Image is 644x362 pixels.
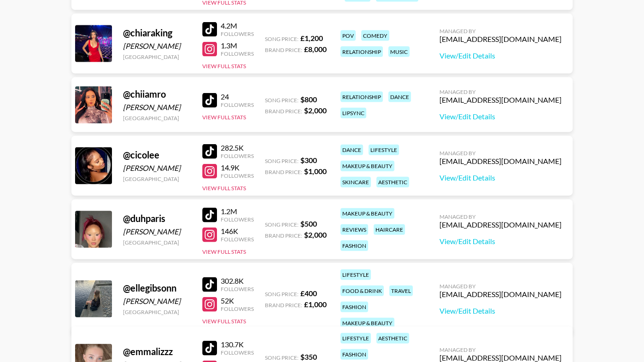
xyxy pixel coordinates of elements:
[439,95,562,105] div: [EMAIL_ADDRESS][DOMAIN_NAME]
[340,318,394,328] div: makeup & beauty
[304,230,327,239] strong: $ 2,000
[300,219,317,228] strong: $ 500
[221,305,254,312] div: Followers
[300,289,317,298] strong: £ 400
[221,152,254,159] div: Followers
[202,248,246,255] button: View Full Stats
[123,41,191,51] div: [PERSON_NAME]
[221,296,254,305] div: 52K
[202,114,246,121] button: View Full Stats
[439,173,562,182] a: View/Edit Details
[221,286,254,292] div: Followers
[340,92,383,102] div: relationship
[304,106,327,115] strong: $ 2,000
[439,112,562,121] a: View/Edit Details
[123,27,191,39] div: @ chiaraking
[265,221,299,228] span: Song Price:
[439,51,562,60] a: View/Edit Details
[340,108,366,118] div: lipsync
[221,143,254,152] div: 282.5K
[123,53,191,60] div: [GEOGRAPHIC_DATA]
[340,30,356,41] div: pov
[123,149,191,161] div: @ cicolee
[202,63,246,70] button: View Full Stats
[304,167,327,175] strong: $ 1,000
[340,224,368,235] div: reviews
[439,283,562,290] div: Managed By
[374,224,405,235] div: haircare
[376,333,409,344] div: aesthetic
[221,172,254,179] div: Followers
[439,35,562,44] div: [EMAIL_ADDRESS][DOMAIN_NAME]
[265,47,302,53] span: Brand Price:
[265,35,299,42] span: Song Price:
[300,95,317,104] strong: $ 800
[202,318,246,325] button: View Full Stats
[439,306,562,315] a: View/Edit Details
[300,34,323,42] strong: £ 1,200
[265,354,299,361] span: Song Price:
[221,227,254,236] div: 146K
[304,45,327,53] strong: £ 8,000
[388,92,411,102] div: dance
[340,208,394,219] div: makeup & beauty
[221,21,254,30] div: 4.2M
[221,50,254,57] div: Followers
[202,185,246,192] button: View Full Stats
[439,88,562,95] div: Managed By
[439,290,562,299] div: [EMAIL_ADDRESS][DOMAIN_NAME]
[123,239,191,246] div: [GEOGRAPHIC_DATA]
[389,286,413,296] div: travel
[221,163,254,172] div: 14.9K
[300,352,317,361] strong: $ 350
[340,333,371,344] div: lifestyle
[123,346,191,357] div: @ emmalizzz
[439,157,562,166] div: [EMAIL_ADDRESS][DOMAIN_NAME]
[221,30,254,37] div: Followers
[369,145,399,155] div: lifestyle
[123,282,191,294] div: @ ellegibsonn
[439,150,562,157] div: Managed By
[439,213,562,220] div: Managed By
[265,169,302,175] span: Brand Price:
[221,349,254,356] div: Followers
[221,207,254,216] div: 1.2M
[123,88,191,100] div: @ chiiamro
[221,236,254,243] div: Followers
[265,232,302,239] span: Brand Price:
[340,47,383,57] div: relationship
[265,158,299,164] span: Song Price:
[221,92,254,101] div: 24
[388,47,410,57] div: music
[123,297,191,306] div: [PERSON_NAME]
[123,115,191,122] div: [GEOGRAPHIC_DATA]
[265,97,299,104] span: Song Price:
[265,302,302,309] span: Brand Price:
[123,163,191,173] div: [PERSON_NAME]
[300,156,317,164] strong: $ 300
[340,286,384,296] div: food & drink
[439,346,562,353] div: Managed By
[340,240,368,251] div: fashion
[221,276,254,286] div: 302.8K
[439,237,562,246] a: View/Edit Details
[340,349,368,360] div: fashion
[340,269,371,280] div: lifestyle
[340,177,371,187] div: skincare
[123,103,191,112] div: [PERSON_NAME]
[376,177,409,187] div: aesthetic
[123,213,191,224] div: @ duhparis
[265,108,302,115] span: Brand Price:
[221,41,254,50] div: 1.3M
[123,227,191,236] div: [PERSON_NAME]
[439,220,562,229] div: [EMAIL_ADDRESS][DOMAIN_NAME]
[265,291,299,298] span: Song Price:
[361,30,389,41] div: comedy
[221,101,254,108] div: Followers
[340,302,368,312] div: fashion
[123,175,191,182] div: [GEOGRAPHIC_DATA]
[304,300,327,309] strong: £ 1,000
[221,340,254,349] div: 130.7K
[439,28,562,35] div: Managed By
[340,145,363,155] div: dance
